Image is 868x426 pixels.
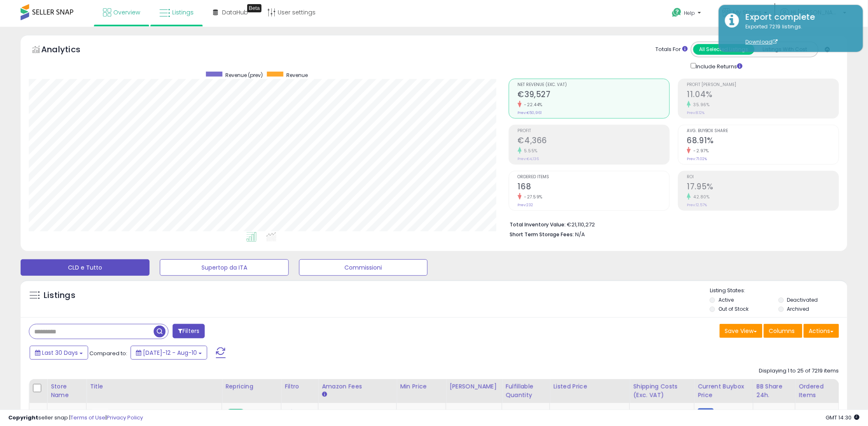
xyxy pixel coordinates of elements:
[757,382,792,400] div: BB Share 24h.
[143,349,197,357] span: [DATE]-12 - Aug-10
[787,296,818,303] label: Deactivated
[518,136,669,147] h2: €4,366
[691,102,710,108] small: 35.96%
[285,382,315,391] div: Filtro
[172,8,194,16] span: Listings
[633,382,691,400] div: Shipping Costs (Exc. VAT)
[718,296,734,303] label: Active
[518,83,669,87] span: Net Revenue (Exc. VAT)
[685,61,753,70] div: Include Returns
[21,259,150,276] button: CLD e Tutto
[113,8,140,16] span: Overview
[764,324,802,338] button: Columns
[656,46,688,54] div: Totals For
[173,324,205,338] button: Filters
[687,136,839,147] h2: 68.91%
[44,290,75,301] h5: Listings
[400,382,442,391] div: Min Price
[505,382,546,400] div: Fulfillable Quantity
[225,72,263,79] span: Revenue (prev)
[691,194,710,200] small: 42.80%
[826,414,860,421] span: 2025-09-10 14:30 GMT
[687,156,707,161] small: Prev: 71.02%
[553,382,626,391] div: Listed Price
[672,7,682,18] i: Get Help
[576,230,585,238] span: N/A
[70,414,105,421] a: Terms of Use
[746,38,778,45] a: Download
[718,305,749,312] label: Out of Stock
[769,327,795,335] span: Columns
[759,367,839,375] div: Displaying 1 to 25 of 7219 items
[510,231,574,238] b: Short Term Storage Fees:
[322,382,393,391] div: Amazon Fees
[787,305,810,312] label: Archived
[687,90,839,101] h2: 11.04%
[687,203,707,207] small: Prev: 12.57%
[510,219,833,229] li: €21,110,272
[687,110,705,115] small: Prev: 8.12%
[131,346,207,360] button: [DATE]-12 - Aug-10
[684,9,695,16] span: Help
[518,175,669,179] span: Ordered Items
[518,156,539,161] small: Prev: €4,136
[518,203,533,207] small: Prev: 232
[281,379,318,403] th: CSV column name: cust_attr_1_Filtro
[720,324,763,338] button: Save View
[739,11,857,23] div: Export complete
[687,175,839,179] span: ROI
[522,148,538,154] small: 5.55%
[691,148,709,154] small: -2.97%
[687,83,839,87] span: Profit [PERSON_NAME]
[222,8,248,16] span: DataHub
[89,349,127,357] span: Compared to:
[698,382,750,400] div: Current Buybox Price
[799,382,835,400] div: Ordered Items
[693,44,755,55] button: All Selected Listings
[518,110,542,115] small: Prev: €50,961
[518,182,669,193] h2: 168
[687,182,839,193] h2: 17.95%
[160,259,289,276] button: Supertop da ITA
[286,72,308,79] span: Revenue
[666,1,709,27] a: Help
[247,4,262,12] div: Tooltip anchor
[225,382,278,391] div: Repricing
[449,382,498,391] div: [PERSON_NAME]
[8,414,143,422] div: seller snap | |
[42,349,78,357] span: Last 30 Days
[90,382,218,391] div: Title
[739,23,857,46] div: Exported 7219 listings.
[299,259,428,276] button: Commissioni
[8,414,38,421] strong: Copyright
[710,287,847,295] p: Listing States:
[518,90,669,101] h2: €39,527
[30,346,88,360] button: Last 30 Days
[804,324,839,338] button: Actions
[522,194,543,200] small: -27.59%
[107,414,143,421] a: Privacy Policy
[510,221,566,228] b: Total Inventory Value:
[322,391,327,398] small: Amazon Fees.
[41,44,96,57] h5: Analytics
[522,102,543,108] small: -22.44%
[687,129,839,133] span: Avg. Buybox Share
[51,382,83,400] div: Store Name
[518,129,669,133] span: Profit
